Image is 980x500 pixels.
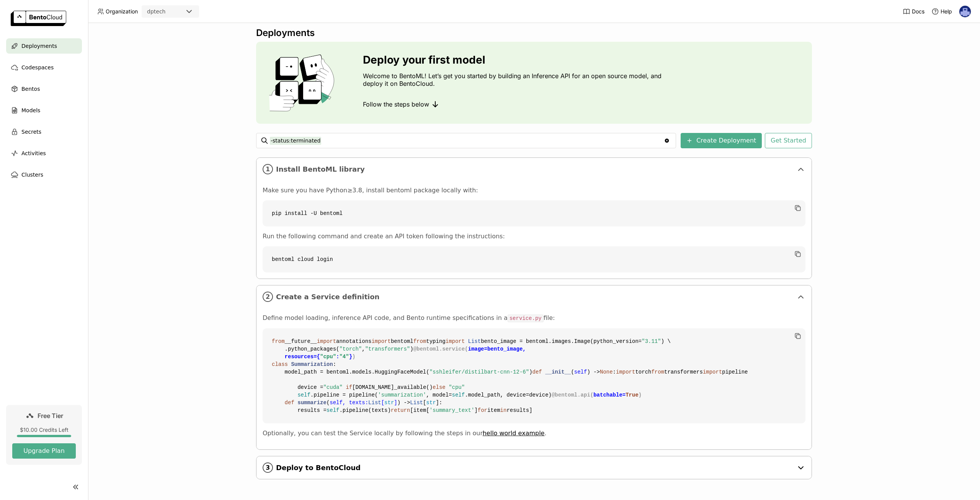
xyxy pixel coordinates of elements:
div: Help [931,8,952,15]
span: Summarization [291,361,333,367]
span: List [410,400,423,406]
p: Run the following command and create an API token following the instructions: [263,233,805,240]
a: Clusters [6,167,82,182]
span: "3.11" [642,338,661,344]
span: str [384,400,394,406]
span: Create a Service definition [276,293,793,301]
span: @bentoml.api( ) [552,392,642,398]
span: "torch" [339,346,362,352]
span: self [452,392,465,398]
span: Help [941,8,952,15]
span: from [272,338,285,344]
span: Bentos [21,84,40,93]
span: "sshleifer/distilbart-cnn-12-6" [430,369,529,375]
span: import [616,369,635,375]
span: True [626,392,639,398]
span: Deployments [21,41,57,51]
span: Docs [912,8,924,15]
img: anu nn [959,6,971,17]
a: Docs [903,8,924,15]
button: Create Deployment [681,133,762,148]
span: Free Tier [38,412,63,420]
input: Selected dptech. [166,8,167,16]
span: if [346,384,352,390]
div: 2Create a Service definition [256,285,812,308]
div: 3Deploy to BentoCloud [256,456,812,479]
span: List [368,400,381,406]
span: Secrets [21,127,41,136]
span: class [272,361,288,367]
p: Welcome to BentoML! Let’s get you started by building an Inference API for an open source model, ... [363,72,665,87]
span: import [371,338,390,344]
span: Follow the steps below [363,100,429,108]
span: from [413,338,426,344]
a: Codespaces [6,60,82,75]
span: batchable= [593,392,639,398]
div: dptech [147,8,165,15]
code: __future__ annotations bentoml typing bento_image = bentoml.images.Image(python_version= ) \ .pyt... [263,328,805,423]
span: "cpu" [449,384,465,390]
img: logo [11,11,66,26]
span: self [297,392,310,398]
span: Install BentoML library [276,165,793,174]
span: import [446,338,465,344]
span: Activities [21,149,46,158]
svg: Clear value [664,138,670,144]
i: 2 [263,292,273,302]
a: Free Tier$10.00 Credits LeftUpgrade Plan [6,405,82,465]
img: cover onboarding [262,54,345,111]
span: "transformers" [365,346,410,352]
span: def [532,369,542,375]
a: Deployments [6,38,82,54]
span: Codespaces [21,63,54,72]
span: str [426,400,436,406]
a: hello world example [483,430,545,437]
button: Upgrade Plan [12,443,76,459]
button: Get Started [765,133,812,148]
span: summarize [297,400,327,406]
div: Deployments [256,27,812,39]
span: "cpu" [320,354,336,360]
code: service.py [508,315,544,322]
i: 1 [263,164,273,174]
span: 'summarization' [378,392,426,398]
span: Models [21,106,40,115]
span: def [285,400,294,406]
span: from [651,369,664,375]
span: self [574,369,587,375]
a: Bentos [6,81,82,97]
span: self, texts: [ ] [330,400,397,406]
span: import [703,369,722,375]
span: in [500,407,507,413]
div: $10.00 Credits Left [12,426,76,433]
span: self [327,407,340,413]
a: Secrets [6,124,82,139]
span: Deploy to BentoCloud [276,464,793,472]
span: "cuda" [323,384,342,390]
h3: Deploy your first model [363,54,665,66]
div: 1Install BentoML library [256,158,812,180]
code: bentoml cloud login [263,246,805,272]
p: Optionally, you can test the Service locally by following the steps in our . [263,430,805,437]
span: Organization [106,8,138,15]
span: Clusters [21,170,43,179]
i: 3 [263,462,273,473]
a: Activities [6,146,82,161]
input: Search [270,134,664,147]
p: Define model loading, inference API code, and Bento runtime specifications in a file: [263,314,805,322]
p: Make sure you have Python≥3.8, install bentoml package locally with: [263,187,805,194]
a: Models [6,103,82,118]
span: import [317,338,336,344]
span: None [600,369,613,375]
span: "4" [339,354,349,360]
code: pip install -U bentoml [263,200,805,226]
span: List [468,338,481,344]
span: else [433,384,446,390]
span: 'summary_text' [430,407,475,413]
span: for [478,407,487,413]
span: __init__ [545,369,571,375]
span: return [391,407,410,413]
